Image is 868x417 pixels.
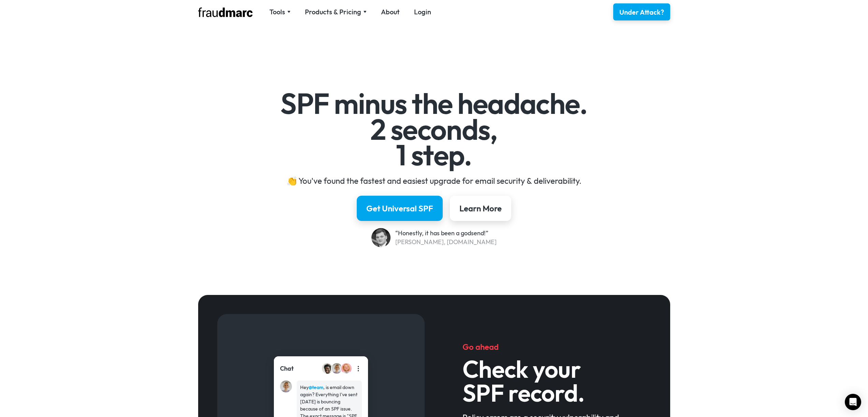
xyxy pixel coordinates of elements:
[619,8,664,17] div: Under Attack?
[280,364,294,373] div: Chat
[845,394,861,410] div: Open Intercom Messenger
[459,203,502,214] div: Learn More
[381,7,400,17] a: About
[395,238,497,247] div: [PERSON_NAME], [DOMAIN_NAME]
[305,7,361,17] div: Products & Pricing
[450,196,511,221] a: Learn More
[236,175,632,186] div: 👏 You've found the fastest and easiest upgrade for email security & deliverability.
[269,7,285,17] div: Tools
[309,384,323,390] strong: @team
[613,3,670,20] a: Under Attack?
[462,341,632,352] h5: Go ahead
[414,7,431,17] a: Login
[236,91,632,168] h1: SPF minus the headache. 2 seconds, 1 step.
[462,357,632,405] h3: Check your SPF record.
[366,203,433,214] div: Get Universal SPF
[357,196,443,221] a: Get Universal SPF
[269,7,291,17] div: Tools
[305,7,367,17] div: Products & Pricing
[395,229,497,238] div: “Honestly, it has been a godsend!”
